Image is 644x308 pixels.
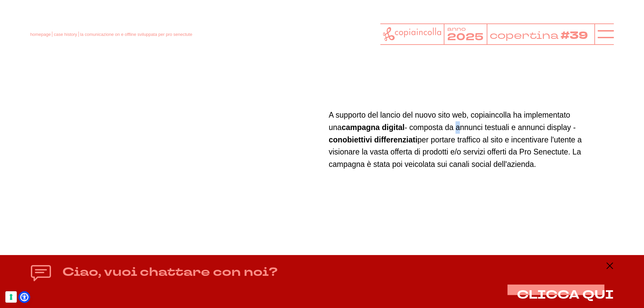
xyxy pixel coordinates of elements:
[62,264,278,281] h4: Ciao, vuoi chattare con noi?
[30,32,51,37] a: homepage
[447,25,466,33] tspan: anno
[5,291,17,303] button: Le tue preferenze relative al consenso per le tecnologie di tracciamento
[54,32,77,37] a: case history
[20,293,29,301] a: Open Accessibility Menu
[342,135,418,144] strong: obiettivi differenziati
[329,109,614,171] p: A supporto del lancio del nuovo sito web, copiaincolla ha implementato una - composta da annunci ...
[517,287,614,303] span: CLICCA QUI
[489,28,560,42] tspan: copertina
[517,289,614,302] button: CLICCA QUI
[80,32,192,37] span: la comunicazione on e offline sviluppata per pro senectute
[329,135,342,144] strong: con
[341,123,405,132] strong: campagna digital
[447,30,483,44] tspan: 2025
[562,28,591,43] tspan: #39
